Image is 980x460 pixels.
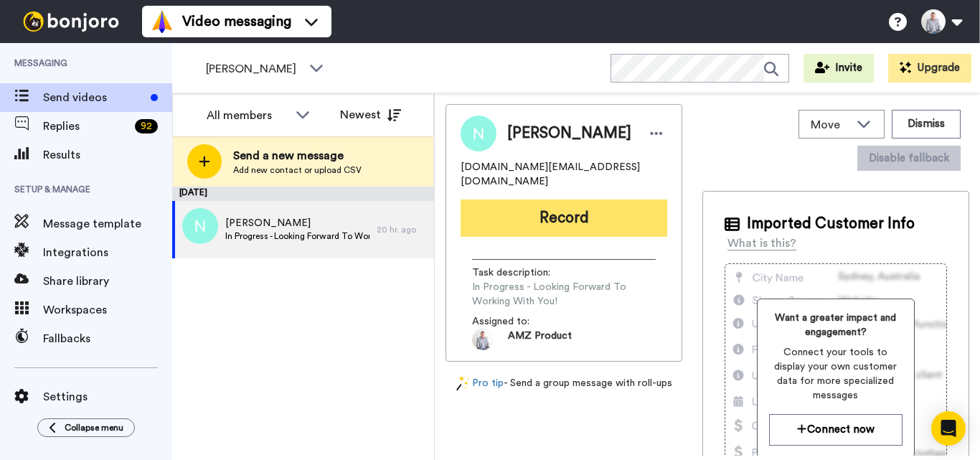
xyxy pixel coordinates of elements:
span: Task description : [472,266,573,280]
span: [PERSON_NAME] [206,60,302,78]
img: vm-color.svg [151,10,174,33]
span: Collapse menu [65,422,123,433]
button: Disable fallback [857,146,961,171]
img: n.png [182,208,218,244]
span: Replies [43,118,129,135]
span: [DOMAIN_NAME][EMAIL_ADDRESS][DOMAIN_NAME] [461,160,667,189]
img: Image of Nooshin [461,116,496,151]
span: Video messaging [182,11,291,32]
div: 20 hr. ago [377,224,427,235]
span: Move [811,116,849,133]
span: Send a new message [233,147,362,164]
div: Open Intercom Messenger [931,411,966,446]
span: [PERSON_NAME] [225,216,369,230]
span: Results [43,146,172,164]
button: Invite [804,54,874,83]
span: Message template [43,215,172,233]
span: Imported Customer Info [747,213,915,235]
span: Settings [43,388,172,405]
img: bj-logo-header-white.svg [17,11,125,32]
button: Record [461,200,667,237]
span: Connect your tools to display your own customer data for more specialized messages [769,345,903,403]
span: Add new contact or upload CSV [233,164,362,176]
img: 0c7be819-cb90-4fe4-b844-3639e4b630b0-1684457197.jpg [472,329,494,350]
span: Share library [43,273,172,290]
div: 92 [135,119,158,133]
img: magic-wand.svg [456,376,469,391]
button: Connect now [769,414,903,445]
span: Workspaces [43,301,172,319]
div: [DATE] [172,187,434,201]
button: Dismiss [892,110,961,139]
div: What is this? [727,235,796,252]
span: Want a greater impact and engagement? [769,311,903,339]
span: Fallbacks [43,330,172,347]
button: Upgrade [888,54,971,83]
button: Newest [329,100,412,129]
span: [PERSON_NAME] [507,123,631,144]
span: In Progress - Looking Forward To Working With You! [472,280,656,309]
span: Assigned to: [472,314,573,329]
div: All members [207,107,288,124]
a: Pro tip [456,376,504,391]
div: - Send a group message with roll-ups [446,376,682,391]
button: Collapse menu [37,418,135,437]
span: AMZ Product [508,329,572,350]
span: In Progress - Looking Forward To Working With You! [225,230,369,242]
span: Integrations [43,244,172,261]
span: Send videos [43,89,145,106]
